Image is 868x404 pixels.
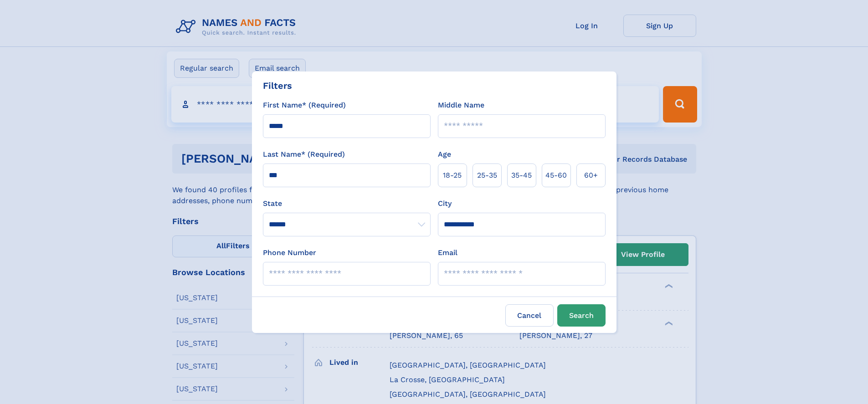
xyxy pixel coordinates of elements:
span: 25‑35 [477,170,497,181]
span: 18‑25 [443,170,462,181]
label: Cancel [505,304,554,327]
label: Phone Number [263,247,316,258]
div: Filters [263,79,292,92]
button: Search [557,304,606,327]
span: 45‑60 [545,170,567,181]
span: 60+ [584,170,598,181]
label: Last Name* (Required) [263,149,345,160]
label: Email [438,247,457,258]
label: First Name* (Required) [263,100,346,111]
label: Age [438,149,451,160]
label: State [263,198,431,209]
label: City [438,198,452,209]
span: 35‑45 [511,170,532,181]
label: Middle Name [438,100,484,111]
